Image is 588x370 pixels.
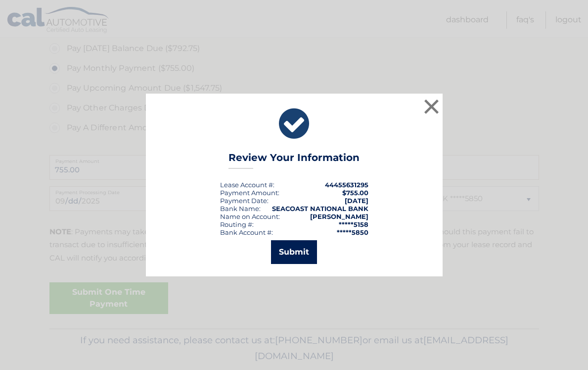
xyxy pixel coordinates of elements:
div: Bank Account #: [220,228,273,236]
span: Payment Date [220,197,267,205]
div: Routing #: [220,220,254,228]
strong: SEACOAST NATIONAL BANK [272,205,368,212]
div: : [220,197,269,205]
button: × [422,97,442,116]
strong: [PERSON_NAME] [310,212,368,220]
div: Name on Account: [220,212,280,220]
strong: 44455631295 [325,181,368,189]
h3: Review Your Information [228,152,360,169]
div: Payment Amount: [220,189,279,197]
span: $755.00 [342,189,368,197]
div: Lease Account #: [220,181,274,189]
button: Submit [271,240,317,264]
span: [DATE] [345,197,368,205]
div: Bank Name: [220,205,261,212]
